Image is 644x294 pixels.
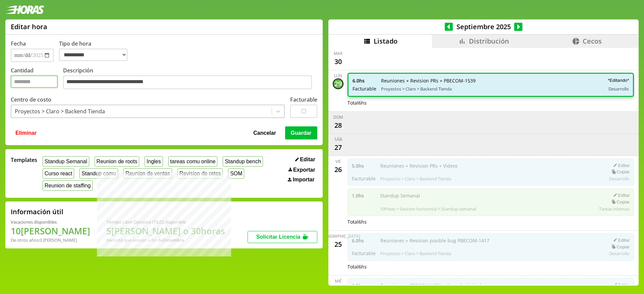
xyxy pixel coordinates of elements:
div: 25 [333,239,343,250]
div: Total 6 hs [347,100,634,106]
span: Solicitar Licencia [256,234,301,240]
div: 30 [333,56,343,67]
button: Editar [293,156,317,163]
input: Cantidad [11,75,58,88]
div: 27 [333,142,343,153]
button: Standup bench [223,156,263,167]
h2: Información útil [11,207,63,216]
div: 28 [333,120,343,131]
div: [DEMOGRAPHIC_DATA] [316,233,360,239]
div: Total 6 hs [347,263,634,270]
div: 29 [333,78,343,89]
button: Reunion de roots [95,156,139,167]
button: Guardar [285,126,317,139]
select: Tipo de hora [59,49,127,61]
h1: 10 [PERSON_NAME] [11,225,90,237]
div: Tiempo Libre Optativo (TiLO) disponible [106,219,225,225]
div: Proyectos > Claro > Backend Tienda [15,108,105,115]
button: SOM [228,168,244,179]
h1: Editar hora [11,22,47,31]
div: mar [334,51,342,56]
button: Curso react [43,168,74,179]
label: Tipo de hora [59,40,133,62]
span: Cecos [583,37,602,46]
span: Septiembre 2025 [453,22,514,31]
button: Revision de rates [177,168,223,179]
button: Solicitar Licencia [248,231,317,243]
button: Reunion de ventas [123,168,172,179]
div: 26 [333,164,343,175]
button: Standup comu [79,168,118,179]
label: Facturable [290,96,317,103]
button: Exportar [286,167,317,173]
span: Exportar [293,167,315,173]
button: Cancelar [251,126,278,139]
div: lun [334,73,342,78]
label: Centro de costo [11,96,51,103]
div: Vacaciones disponibles [11,219,90,225]
button: tareas comu online [168,156,218,167]
button: Standup Semanal [43,156,89,167]
div: dom [333,114,343,120]
h1: 5 [PERSON_NAME] o 30 horas [106,225,225,237]
div: De otros años: 0 [PERSON_NAME] [11,237,90,243]
button: Ingles [145,156,163,167]
div: Recordá que vencen a fin de [106,237,225,243]
span: Listado [374,37,397,46]
textarea: Descripción [63,75,312,90]
span: Importar [293,177,315,183]
label: Cantidad [11,67,63,91]
div: mié [335,278,342,284]
span: Editar [300,157,315,163]
div: Total 6 hs [347,219,634,225]
label: Fecha [11,40,26,47]
div: vie [335,159,341,164]
div: scrollable content [328,48,639,285]
b: Diciembre [163,237,184,243]
span: Templates [11,156,37,164]
div: sáb [334,136,342,142]
button: Eliminar [13,126,39,139]
label: Descripción [63,67,317,91]
img: logotipo [5,5,44,14]
span: Distribución [469,37,509,46]
button: Reunion de staffing [43,180,93,191]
